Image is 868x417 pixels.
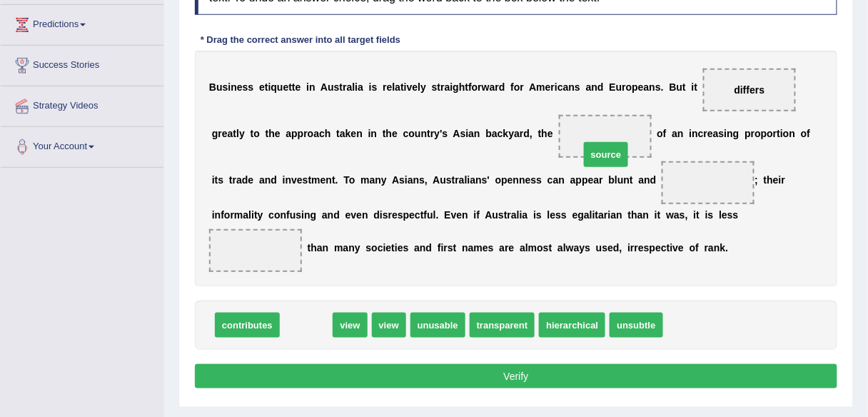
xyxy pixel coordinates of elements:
[455,174,458,186] b: r
[782,174,785,186] b: r
[370,174,375,186] b: a
[274,209,281,221] b: o
[231,81,237,93] b: n
[559,115,652,158] span: Drop target
[275,128,281,139] b: e
[440,128,442,139] b: '
[215,174,218,186] b: t
[755,128,761,139] b: o
[222,128,228,139] b: e
[610,81,616,93] b: E
[303,174,308,186] b: s
[727,128,734,139] b: n
[547,174,553,186] b: c
[624,174,630,186] b: n
[584,142,629,167] span: source
[453,81,459,93] b: g
[529,81,536,93] b: A
[322,209,328,221] b: a
[301,209,304,221] b: i
[298,128,304,139] b: p
[650,81,656,93] b: n
[570,174,576,186] b: a
[248,209,251,221] b: l
[304,209,311,221] b: n
[229,174,233,186] b: t
[311,174,320,186] b: m
[773,128,777,139] b: r
[352,81,355,93] b: l
[321,174,326,186] b: e
[501,174,508,186] b: p
[340,81,343,93] b: t
[453,128,460,139] b: A
[336,128,340,139] b: t
[209,81,216,93] b: B
[490,81,495,93] b: a
[432,81,438,93] b: s
[547,128,553,139] b: e
[692,81,695,93] b: i
[465,81,469,93] b: t
[733,128,740,139] b: g
[789,128,796,139] b: n
[334,81,340,93] b: s
[296,209,301,221] b: s
[254,209,258,221] b: t
[358,81,363,93] b: a
[672,128,677,139] b: a
[268,81,271,93] b: i
[224,209,231,221] b: o
[615,174,617,186] b: l
[513,174,520,186] b: n
[536,81,545,93] b: m
[243,81,248,93] b: s
[486,128,493,139] b: b
[677,81,683,93] b: u
[801,128,807,139] b: o
[586,81,592,93] b: a
[345,209,351,221] b: e
[682,81,686,93] b: t
[443,128,448,139] b: s
[617,174,624,186] b: u
[468,128,474,139] b: a
[514,81,520,93] b: o
[755,174,758,186] b: ;
[296,81,301,93] b: e
[735,84,765,96] span: differs
[306,81,309,93] b: i
[292,81,296,93] b: t
[251,128,254,139] b: t
[413,81,418,93] b: e
[234,209,243,221] b: m
[495,174,502,186] b: o
[228,81,231,93] b: i
[258,209,263,221] b: y
[375,174,382,186] b: n
[371,128,378,139] b: n
[290,209,296,221] b: u
[253,128,260,139] b: o
[349,174,355,186] b: o
[780,128,783,139] b: i
[221,209,224,221] b: f
[195,364,837,388] button: Verify
[415,128,421,139] b: u
[362,209,368,221] b: n
[355,81,358,93] b: i
[545,81,551,93] b: e
[695,81,698,93] b: t
[630,174,633,186] b: t
[242,174,248,186] b: d
[650,174,657,186] b: d
[430,128,434,139] b: r
[372,81,378,93] b: s
[531,174,537,186] b: s
[440,81,444,93] b: r
[514,128,520,139] b: a
[266,128,269,139] b: t
[670,81,677,93] b: B
[478,81,481,93] b: r
[419,174,425,186] b: s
